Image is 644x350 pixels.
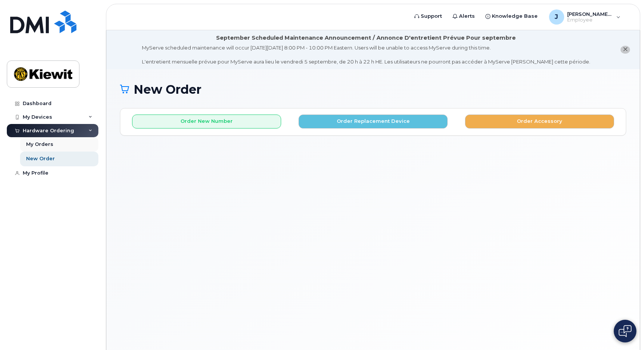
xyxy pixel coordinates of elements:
h1: New Order [120,83,626,96]
img: Open chat [619,325,632,337]
button: close notification [621,46,630,54]
button: Order Accessory [465,115,614,129]
div: September Scheduled Maintenance Announcement / Annonce D'entretient Prévue Pour septembre [216,34,516,42]
button: Order Replacement Device [299,115,448,129]
div: MyServe scheduled maintenance will occur [DATE][DATE] 8:00 PM - 10:00 PM Eastern. Users will be u... [142,44,590,65]
button: Order New Number [132,115,281,129]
